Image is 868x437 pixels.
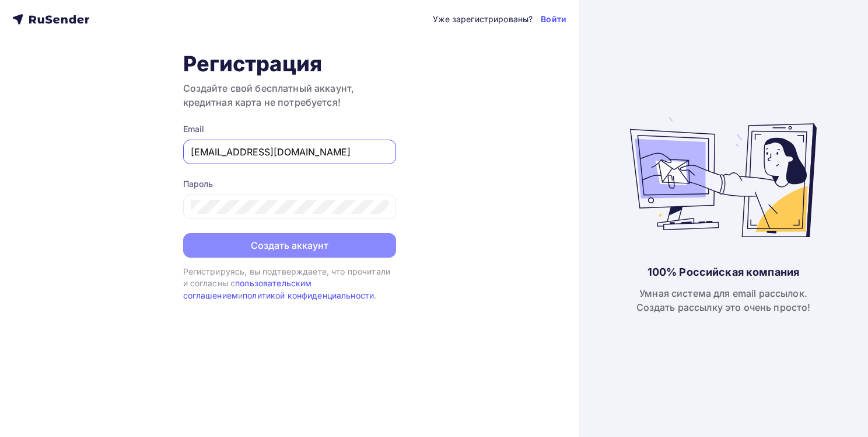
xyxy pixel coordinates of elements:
[183,81,396,109] h3: Создайте свой бесплатный аккаунт, кредитная карта не потребуется!
[243,290,374,300] a: политикой конфиденциальности
[183,51,396,77] h1: Регистрация
[191,145,388,159] input: Укажите свой email
[636,286,811,314] div: Умная система для email рассылок. Создать рассылку это очень просто!
[433,13,533,25] div: Уже зарегистрированы?
[183,233,396,258] button: Создать аккаунт
[183,266,396,301] div: Регистрируясь, вы подтверждаете, что прочитали и согласны с и .
[541,13,566,25] a: Войти
[647,265,799,279] div: 100% Российская компания
[183,123,396,135] div: Email
[183,278,312,300] a: пользовательским соглашением
[183,178,396,190] div: Пароль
